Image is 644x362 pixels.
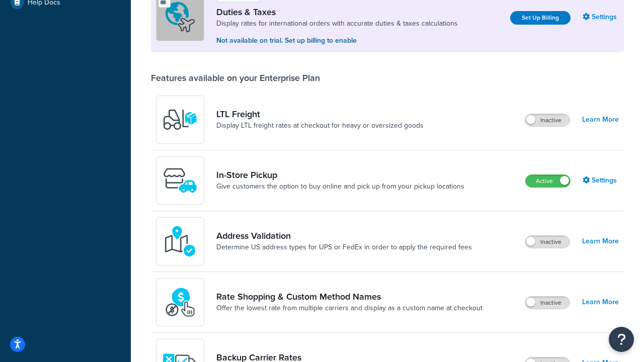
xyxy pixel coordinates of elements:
[582,295,619,309] a: Learn More
[525,114,570,126] label: Inactive
[609,327,634,352] button: Open Resource Center
[216,169,464,180] a: In-Store Pickup
[163,163,198,198] img: wfgcfpwTIucLEAAAAASUVORK5CYII=
[582,234,619,248] a: Learn More
[525,297,570,309] label: Inactive
[216,242,472,252] a: Determine US address types for UPS or FedEx in order to apply the required fees
[216,35,458,46] p: Not available on trial. Set up billing to enable
[582,113,619,127] a: Learn More
[216,230,472,241] a: Address Validation
[583,10,619,24] a: Settings
[525,236,570,248] label: Inactive
[526,175,570,187] label: Active
[216,7,458,18] a: Duties & Taxes
[216,303,482,313] a: Offer the lowest rate from multiple carriers and display as a custom name at checkout
[216,182,464,192] a: Give customers the option to buy online and pick up from your pickup locations
[583,173,619,188] a: Settings
[216,291,482,302] a: Rate Shopping & Custom Method Names
[151,72,320,83] div: Features available on your Enterprise Plan
[163,102,198,137] img: y79ZsPf0fXUFUhFXDzUgf+ktZg5F2+ohG75+v3d2s1D9TjoU8PiyCIluIjV41seZevKCRuEjTPPOKHJsQcmKCXGdfprl3L4q7...
[163,285,198,320] img: icon-duo-feat-rate-shopping-ecdd8bed.png
[216,109,424,120] a: LTL Freight
[216,121,424,131] a: Display LTL freight rates at checkout for heavy or oversized goods
[510,11,571,25] a: Set Up Billing
[216,19,458,29] a: Display rates for international orders with accurate duties & taxes calculations
[163,224,198,259] img: kIG8fy0lQAAAABJRU5ErkJggg==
